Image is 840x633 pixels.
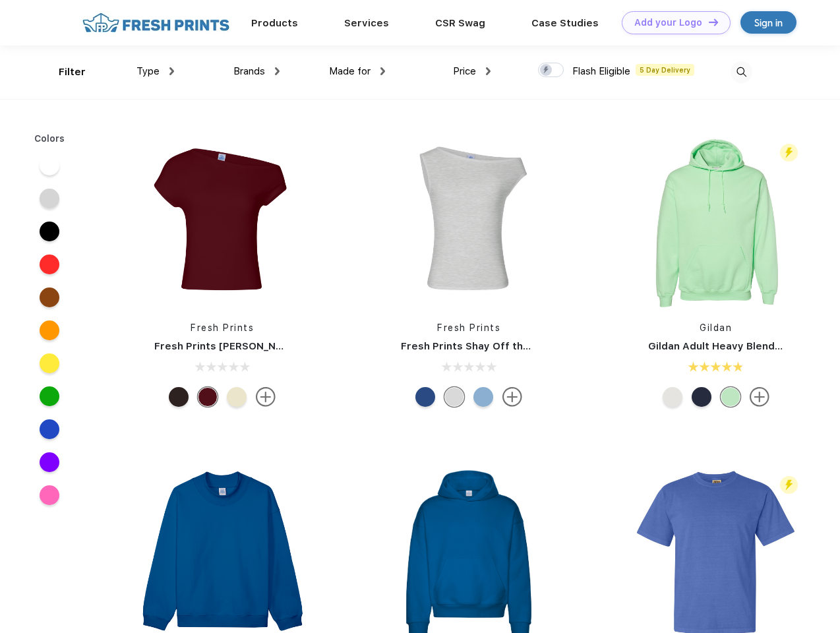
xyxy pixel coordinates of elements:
[191,322,254,333] a: Fresh Prints
[754,15,783,30] div: Sign in
[198,387,218,407] div: Burgundy
[634,17,702,28] div: Add your Logo
[444,387,464,407] div: Ash Grey
[731,61,752,83] img: desktop_search.svg
[233,65,265,77] span: Brands
[486,67,491,75] img: dropdown.png
[135,133,310,308] img: func=resize&h=266
[415,387,435,407] div: True Blue
[154,340,411,352] a: Fresh Prints [PERSON_NAME] Off the Shoulder Top
[453,65,476,77] span: Price
[721,387,740,407] div: Mint Green
[136,65,160,77] span: Type
[692,387,711,407] div: Ht Sprt Drk Navy
[437,322,500,333] a: Fresh Prints
[59,65,86,80] div: Filter
[636,64,694,76] span: 5 Day Delivery
[502,387,522,407] img: more.svg
[380,67,385,75] img: dropdown.png
[256,387,276,407] img: more.svg
[628,133,804,308] img: func=resize&h=266
[750,387,769,407] img: more.svg
[227,387,247,407] div: Yellow
[251,17,298,29] a: Products
[24,132,75,146] div: Colors
[169,67,174,75] img: dropdown.png
[663,387,682,407] div: Ash
[709,18,718,26] img: DT
[78,11,233,34] img: fo%20logo%202.webp
[401,340,604,352] a: Fresh Prints Shay Off the Shoulder Tank
[780,476,798,494] img: flash_active_toggle.svg
[700,322,732,333] a: Gildan
[329,65,371,77] span: Made for
[344,17,389,29] a: Services
[780,144,798,162] img: flash_active_toggle.svg
[740,11,796,34] a: Sign in
[275,67,280,75] img: dropdown.png
[169,387,189,407] div: Brown
[381,133,556,308] img: func=resize&h=266
[435,17,485,29] a: CSR Swag
[473,387,493,407] div: Light Blue
[572,65,630,77] span: Flash Eligible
